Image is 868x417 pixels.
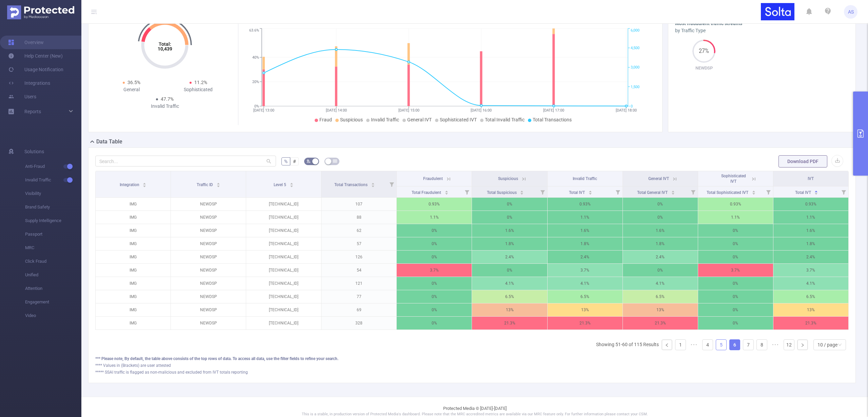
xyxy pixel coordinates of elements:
a: Reports [24,105,41,118]
p: 13% [773,303,848,316]
i: icon: caret-up [216,182,220,184]
p: 0.93% [773,198,848,211]
span: Attention [25,282,81,295]
tspan: [DATE] 15:00 [398,108,419,113]
span: Passport [25,227,81,241]
p: 0% [623,264,698,277]
i: icon: caret-down [520,192,524,194]
i: Filter menu [764,186,773,197]
p: [TECHNICAL_ID] [246,303,321,316]
i: icon: caret-down [671,192,675,194]
span: Visibility [25,187,81,200]
p: 0% [397,303,472,316]
p: 0% [623,198,698,211]
tspan: 0 [631,104,633,108]
p: NEWDSP [171,211,246,224]
p: IMG [96,303,171,316]
p: IMG [96,224,171,237]
p: 0% [623,211,698,224]
p: 126 [321,251,396,263]
p: 0% [698,224,773,237]
tspan: 4,500 [631,46,639,50]
span: Sophisticated IVT [721,174,746,184]
tspan: [DATE] 14:00 [326,108,347,113]
span: Invalid Traffic [573,176,597,181]
h2: Data Table [96,138,122,146]
i: Filter menu [613,186,623,197]
p: 21.3% [472,317,547,330]
div: ***** SSAI traffic is flagged as non-malicious and excluded from IVT totals reporting [95,369,849,375]
p: 121 [321,277,396,290]
p: 0% [397,317,472,330]
input: Search... [95,156,276,166]
a: 6 [730,340,740,350]
a: Users [8,90,36,103]
span: Sophisticated IVT [440,117,477,122]
tspan: 0% [254,104,259,108]
p: 6.5% [623,290,698,303]
p: IMG [96,264,171,277]
i: icon: caret-up [371,182,375,184]
tspan: 20% [252,80,259,84]
p: 4.1% [548,277,623,290]
p: 0% [698,317,773,330]
div: Sort [671,190,675,194]
p: NEWDSP [171,198,246,211]
tspan: 40% [252,55,259,60]
i: icon: down [838,343,842,347]
p: [TECHNICAL_ID] [246,317,321,330]
tspan: 6,000 [631,28,639,33]
div: Sort [216,182,220,186]
p: 1.6% [548,224,623,237]
span: # [293,159,296,164]
i: icon: caret-down [216,184,220,186]
i: icon: caret-down [752,192,756,194]
tspan: 63.6% [249,28,259,33]
p: [TECHNICAL_ID] [246,251,321,263]
div: General [98,86,165,93]
p: IMG [96,237,171,250]
p: [TECHNICAL_ID] [246,264,321,277]
i: icon: caret-down [814,192,818,194]
li: Previous 5 Pages [689,339,699,350]
span: 36.5% [127,80,140,85]
span: IVT [808,176,814,181]
p: 2.4% [623,251,698,263]
i: icon: caret-up [589,190,592,192]
span: Reports [24,109,41,114]
p: 1.8% [548,237,623,250]
i: icon: caret-up [445,190,448,192]
a: Integrations [8,76,50,90]
p: 0.93% [548,198,623,211]
p: [TECHNICAL_ID] [246,237,321,250]
div: Sort [814,190,818,194]
span: Anti-Fraud [25,160,81,173]
span: % [284,159,288,164]
p: NEWDSP [171,290,246,303]
p: 3.7% [548,264,623,277]
p: 0% [698,237,773,250]
p: 1.8% [472,237,547,250]
div: Sort [371,182,375,186]
tspan: 10,439 [158,46,172,52]
span: Total Suspicious [487,190,518,195]
p: 0% [397,277,472,290]
span: General IVT [648,176,669,181]
p: 6.5% [773,290,848,303]
p: 0% [698,277,773,290]
p: NEWDSP [675,65,733,72]
p: NEWDSP [171,303,246,316]
p: IMG [96,317,171,330]
i: icon: caret-down [143,184,146,186]
p: [TECHNICAL_ID] [246,211,321,224]
li: 8 [756,339,767,350]
div: Sort [752,190,756,194]
p: 1.6% [773,224,848,237]
i: Filter menu [538,186,547,197]
p: IMG [96,290,171,303]
p: 13% [472,303,547,316]
i: icon: caret-up [752,190,756,192]
a: 12 [784,340,794,350]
